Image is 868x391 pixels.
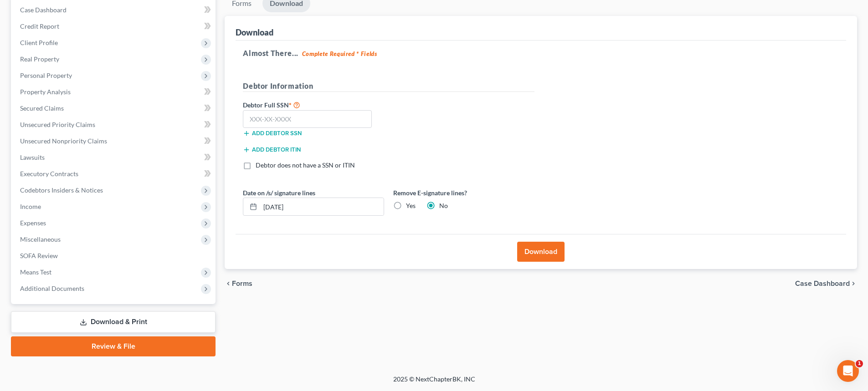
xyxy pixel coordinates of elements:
label: Yes [406,201,416,210]
label: Debtor Full SSN [238,99,389,110]
i: chevron_left [225,280,232,287]
span: Case Dashboard [795,280,850,287]
span: Real Property [20,55,59,63]
input: XXX-XX-XXXX [243,110,372,128]
div: Download [236,27,273,38]
h5: Debtor Information [243,81,534,92]
span: Client Profile [20,39,58,46]
i: chevron_right [850,280,857,287]
label: Debtor does not have a SSN or ITIN [256,161,355,170]
label: Remove E-signature lines? [393,188,534,198]
input: MM/DD/YYYY [260,198,384,215]
span: Means Test [20,268,51,276]
span: Case Dashboard [20,6,67,14]
a: Lawsuits [13,149,216,166]
span: Property Analysis [20,88,71,96]
span: Lawsuits [20,153,45,161]
a: Review & File [11,336,216,356]
span: Unsecured Priority Claims [20,121,95,128]
button: Add debtor ITIN [243,146,301,153]
span: Income [20,203,41,210]
span: Expenses [20,219,46,227]
a: Case Dashboard [13,2,216,18]
span: 1 [856,360,863,367]
a: Executory Contracts [13,166,216,182]
button: Add debtor SSN [243,130,302,137]
a: Secured Claims [13,100,216,117]
span: Unsecured Nonpriority Claims [20,137,107,145]
a: Download & Print [11,311,216,333]
strong: Complete Required * Fields [302,50,377,57]
label: No [439,201,448,210]
span: Personal Property [20,71,72,79]
a: Property Analysis [13,84,216,100]
label: Date on /s/ signature lines [243,188,315,198]
a: Unsecured Nonpriority Claims [13,133,216,149]
span: SOFA Review [20,252,58,259]
iframe: Intercom live chat [837,360,859,382]
span: Codebtors Insiders & Notices [20,186,103,194]
span: Miscellaneous [20,235,61,243]
a: SOFA Review [13,248,216,264]
a: Case Dashboard chevron_right [795,280,857,287]
span: Executory Contracts [20,170,78,178]
h5: Almost There... [243,48,839,59]
span: Additional Documents [20,284,84,292]
button: Download [517,242,565,262]
button: chevron_left Forms [225,280,265,287]
a: Unsecured Priority Claims [13,117,216,133]
div: 2025 © NextChapterBK, INC [175,375,694,391]
a: Credit Report [13,18,216,35]
span: Credit Report [20,22,59,30]
span: Secured Claims [20,104,64,112]
span: Forms [232,280,252,287]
